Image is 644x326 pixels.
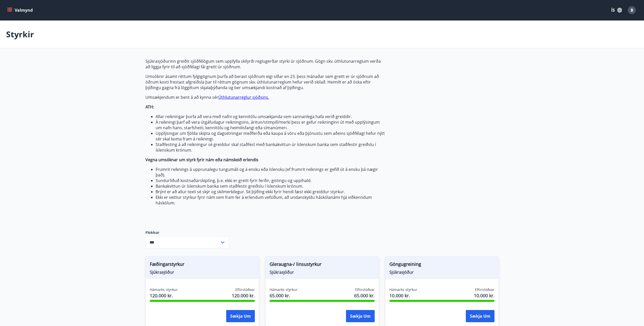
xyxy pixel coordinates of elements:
[145,157,258,162] strong: Vegna umsóknar um styrk fyrir nám eða námskeið erlendis
[156,178,385,183] li: Sundurliðuð kostnaðarskipting, þ.e. ekki er greitt fyrir ferðir, gistingu og uppihald.
[355,287,375,292] span: Eftirstöðvar
[145,74,385,90] p: Umsóknir ásamt réttum fylgigögnum þurfa að berast sjóðnum eigi síðar en 23. þess mánaðar sem grei...
[270,287,298,292] span: Hámarks styrkur
[389,261,494,269] span: Göngugreining
[346,310,375,322] button: Sækja um
[389,292,417,299] span: 10.000 kr.
[235,287,255,292] span: Eftirstöðvar
[150,292,178,299] span: 120.000 kr.
[156,142,385,153] li: Staðfesting á að reikningur sé greiddur skal staðfest með bankakvittun úr íslenskum banka sem sta...
[6,6,35,15] button: menu
[466,310,494,322] button: Sækja um
[475,287,494,292] span: Eftirstöðvar
[270,261,375,269] span: Gleraugna-/ linsustyrkur
[631,7,633,13] span: B
[145,230,229,235] label: Flokkur
[156,194,385,206] li: Ekki er veittur styrkur fyrir nám sem fram fer á erlendum vefsíðum, að undanskyldu háskólanámi hj...
[150,269,255,275] span: Sjúkrasjóður
[156,167,385,178] li: Frumrit reiknings á upprunalegu tungumáli og á ensku eða íslensku (ef frumrit reiknings er gefið ...
[218,94,269,100] a: Úthlutunarreglur sjóðsins.
[150,261,255,269] span: Fæðingarstyrkur
[354,292,375,299] span: 65.000 kr.
[150,287,178,292] span: Hámarks styrkur
[270,269,375,275] span: Sjúkrasjóður
[226,310,255,322] button: Sækja um
[156,131,385,142] li: Upplýsingar um fjölda skipta og dagsetningar meðferða eða kaupa á vöru eða þjónustu sem aðeins sj...
[156,119,385,131] li: Á reikningi þarf að vera útgáfudagur reikningsins, áritun/stimpill/merki þess er gefur reikningin...
[389,269,494,275] span: Sjúkrasjóður
[389,287,417,292] span: Hámarks styrkur
[232,292,255,299] span: 120.000 kr.
[474,292,494,299] span: 10.000 kr.
[626,4,638,16] button: B
[156,114,385,119] li: Allar reikningar þurfa að vera með nafni og kennitölu umsækjanda sem sannanlega hafa verið greiddir.
[156,189,385,194] li: Brýnt er að allur texti sé skýr og skilmerkilegur. Sé þýðing ekki fyrir hendi fæst ekki greiddur ...
[156,183,385,189] li: Bankakvittun úr íslenskum banka sem staðfestir greiðslu í íslenskum krónum.
[145,104,154,110] strong: ATH:
[145,58,385,70] p: Sjúkrasjóðurinn greiðir sjóðfélögum sem uppfylla skilyrði reglugerðar styrki úr sjóðnum. Gögn skv...
[270,292,298,299] span: 65.000 kr.
[6,29,34,40] p: Styrkir
[608,6,625,15] button: ÍS
[145,94,385,100] p: Umsækjendum er bent á að kynna sér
